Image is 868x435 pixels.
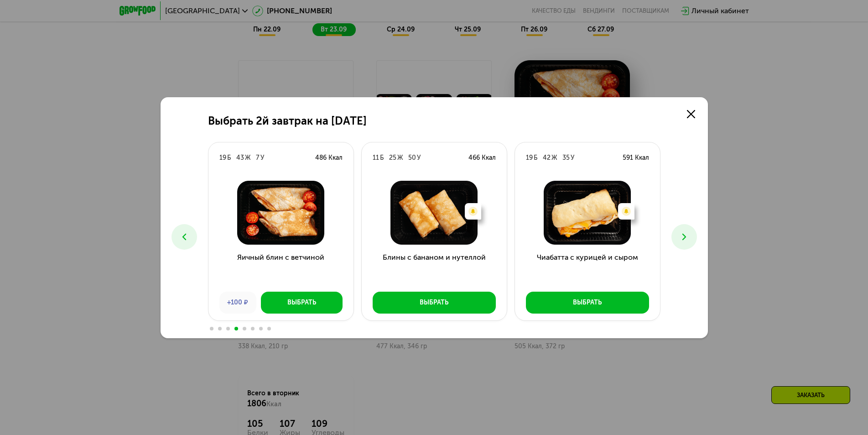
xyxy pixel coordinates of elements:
button: Выбрать [261,292,343,314]
div: 19 [526,153,533,162]
div: У [417,153,421,162]
div: Б [227,153,231,162]
div: 25 [389,153,396,162]
h2: Выбрать 2й завтрак на [DATE] [208,115,367,127]
div: Б [380,153,384,162]
div: У [260,153,264,162]
div: 11 [373,153,379,162]
div: 42 [543,153,551,162]
div: 19 [219,153,226,162]
div: Выбрать [573,298,602,307]
h3: Яичный блин с ветчиной [208,252,353,285]
img: Блины с бананом и нутеллой [369,181,499,245]
img: Чиабатта с курицей и сыром [522,181,653,245]
div: Выбрать [287,298,316,307]
button: Выбрать [373,292,496,314]
div: Ж [397,153,403,162]
div: У [571,153,574,162]
div: Ж [245,153,250,162]
div: Выбрать [420,298,448,307]
div: Ж [551,153,557,162]
h3: Чиабатта с курицей и сыром [515,252,660,285]
div: 50 [408,153,416,162]
div: 35 [562,153,570,162]
div: Б [534,153,537,162]
div: +100 ₽ [219,292,256,314]
button: Выбрать [526,292,649,314]
div: 466 Ккал [468,153,496,162]
div: 486 Ккал [315,153,343,162]
div: 7 [256,153,260,162]
div: 591 Ккал [623,153,649,162]
div: 43 [236,153,244,162]
img: Яичный блин с ветчиной [216,181,346,245]
h3: Блины с бананом и нутеллой [362,252,507,285]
